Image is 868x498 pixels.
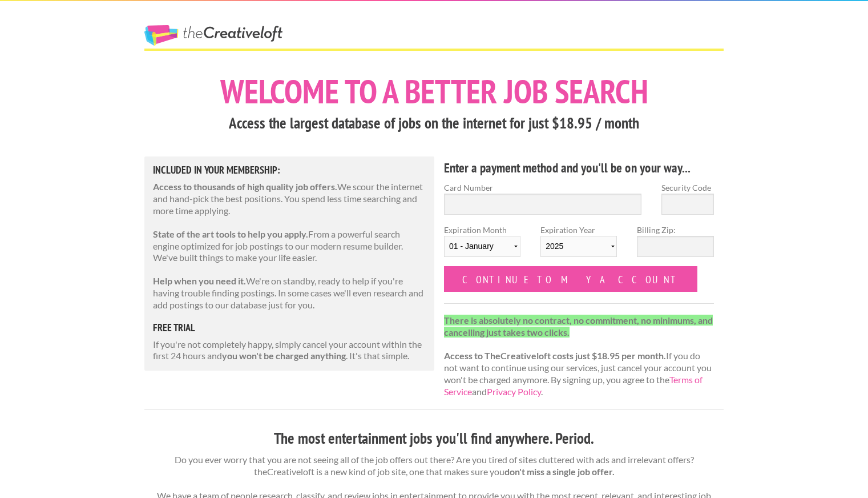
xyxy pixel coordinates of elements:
[444,315,714,398] p: If you do not want to continue using our services, just cancel your account you won't be charged ...
[444,236,520,257] select: Expiration Month
[144,75,724,108] h1: Welcome to a better job search
[504,466,615,477] strong: don't miss a single job offer.
[144,113,724,134] h3: Access the largest database of jobs on the internet for just $18.95 / month
[153,165,426,175] h5: Included in Your Membership:
[153,181,426,216] p: We scour the internet and hand-pick the best positions. You spend less time searching and more ti...
[540,236,617,257] select: Expiration Year
[153,181,337,192] strong: Access to thousands of high quality job offers.
[144,25,282,46] a: The Creative Loft
[153,323,426,333] h5: free trial
[487,386,541,397] a: Privacy Policy
[444,350,666,361] strong: Access to TheCreativeloft costs just $18.95 per month.
[444,182,641,194] label: Card Number
[444,266,697,292] input: Continue to my account
[153,339,426,363] p: If you're not completely happy, simply cancel your account within the first 24 hours and . It's t...
[637,224,713,236] label: Billing Zip:
[661,182,714,194] label: Security Code
[444,224,520,266] label: Expiration Month
[444,374,703,397] a: Terms of Service
[153,275,426,311] p: We're on standby, ready to help if you're having trouble finding postings. In some cases we'll ev...
[153,228,426,264] p: From a powerful search engine optimized for job postings to our modern resume builder. We've buil...
[222,350,346,361] strong: you won't be charged anything
[153,275,246,286] strong: Help when you need it.
[144,428,724,449] h3: The most entertainment jobs you'll find anywhere. Period.
[540,224,617,266] label: Expiration Year
[153,228,308,239] strong: State of the art tools to help you apply.
[444,315,713,338] strong: There is absolutely no contract, no commitment, no minimums, and cancelling just takes two clicks.
[444,159,714,177] h4: Enter a payment method and you'll be on your way...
